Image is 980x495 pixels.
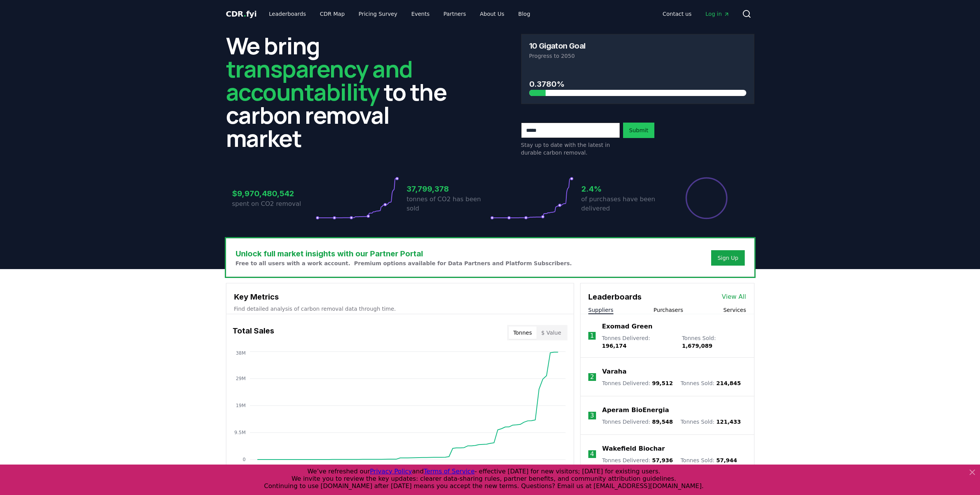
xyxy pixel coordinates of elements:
button: Submit [623,123,655,138]
a: CDR Map [314,7,351,21]
nav: Main [263,7,536,21]
p: Find detailed analysis of carbon removal data through time. [234,305,566,313]
p: Tonnes Delivered : [602,418,673,426]
tspan: [DATE] [452,464,468,470]
a: Pricing Survey [352,7,403,21]
p: 4 [590,450,594,459]
h2: We bring to the carbon removal market [226,34,459,150]
p: Tonnes Delivered : [602,456,673,464]
a: About Us [474,7,510,21]
tspan: [DATE] [475,464,491,470]
h3: 0.3780% [529,78,746,90]
p: Tonnes Sold : [682,334,746,350]
h3: 37,799,378 [407,183,490,195]
a: Blog [512,7,537,21]
tspan: [DATE] [317,464,333,470]
a: Wakefield Biochar [602,444,665,453]
span: 99,512 [652,380,673,386]
span: 89,548 [652,419,673,425]
tspan: 9.5M [234,430,245,435]
tspan: [DATE] [362,464,378,470]
tspan: 0 [243,457,246,462]
tspan: [DATE] [272,464,288,470]
button: Tonnes [509,327,537,339]
a: Events [405,7,436,21]
h3: Total Sales [233,325,274,340]
tspan: 29M [236,376,246,381]
div: Percentage of sales delivered [685,177,728,220]
tspan: [DATE] [295,464,311,470]
h3: $9,970,480,542 [232,188,316,199]
p: of purchases have been delivered [581,195,665,213]
p: tonnes of CO2 has been sold [407,195,490,213]
p: 2 [590,372,594,382]
p: Stay up to date with the latest in durable carbon removal. [521,141,620,157]
button: $ Value [537,327,566,339]
span: 57,936 [652,457,673,463]
span: 1,679,089 [682,343,712,349]
p: Tonnes Sold : [681,379,741,387]
tspan: [DATE] [542,464,558,470]
tspan: [DATE] [430,464,445,470]
a: Leaderboards [263,7,312,21]
button: Suppliers [588,306,613,314]
span: 57,944 [716,457,737,463]
span: transparency and accountability [226,53,413,108]
h3: 2.4% [581,183,665,195]
h3: Leaderboards [588,291,642,303]
tspan: [DATE] [520,464,536,470]
nav: Main [656,7,735,21]
p: Progress to 2050 [529,52,746,60]
a: Sign Up [717,254,738,262]
span: . [243,9,246,19]
tspan: 38M [236,350,246,356]
button: Services [723,306,746,314]
a: View All [722,292,746,301]
a: Varaha [602,367,627,376]
a: Contact us [656,7,698,21]
button: Sign Up [711,250,744,266]
p: 1 [590,331,594,340]
h3: 10 Gigaton Goal [529,42,586,50]
span: 121,433 [716,419,741,425]
a: Log in [699,7,735,21]
tspan: [DATE] [250,464,265,470]
h3: Key Metrics [234,291,566,303]
tspan: [DATE] [407,464,423,470]
a: Exomad Green [602,322,652,331]
span: CDR fyi [226,9,257,19]
tspan: [DATE] [385,464,401,470]
a: CDR.fyi [226,8,257,19]
p: Tonnes Sold : [681,418,741,426]
h3: Unlock full market insights with our Partner Portal [236,248,572,259]
button: Purchasers [654,306,683,314]
tspan: 19M [236,403,246,408]
p: Tonnes Sold : [681,456,737,464]
p: Tonnes Delivered : [602,334,674,350]
p: spent on CO2 removal [232,199,316,209]
span: 214,845 [716,380,741,386]
a: Aperam BioEnergia [602,406,669,415]
tspan: [DATE] [497,464,513,470]
a: Partners [437,7,472,21]
span: Log in [705,10,729,18]
p: Free to all users with a work account. Premium options available for Data Partners and Platform S... [236,259,572,267]
p: Tonnes Delivered : [602,379,673,387]
p: 3 [590,411,594,420]
span: 196,174 [602,343,627,349]
tspan: [DATE] [340,464,355,470]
